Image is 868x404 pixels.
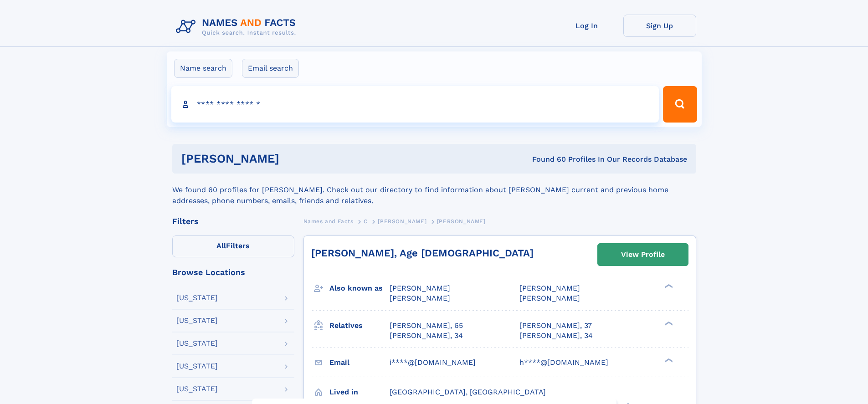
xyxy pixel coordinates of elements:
[378,215,426,227] a: [PERSON_NAME]
[519,294,580,302] span: [PERSON_NAME]
[519,331,593,341] a: [PERSON_NAME], 34
[390,331,463,341] a: [PERSON_NAME], 34
[663,320,673,326] div: ❯
[172,268,294,276] div: Browse Locations
[621,244,665,265] div: View Profile
[216,241,226,250] span: All
[519,321,592,331] a: [PERSON_NAME], 37
[663,357,673,363] div: ❯
[176,363,218,370] div: [US_STATE]
[378,218,426,225] span: [PERSON_NAME]
[176,317,218,324] div: [US_STATE]
[176,294,218,302] div: [US_STATE]
[598,244,688,266] a: View Profile
[406,154,687,164] div: Found 60 Profiles In Our Records Database
[663,283,673,289] div: ❯
[663,86,697,123] button: Search Button
[172,235,294,257] label: Filters
[550,15,623,37] a: Log In
[172,174,696,206] div: We found 60 profiles for [PERSON_NAME]. Check out our directory to find information about [PERSON...
[329,355,390,370] h3: Email
[172,15,303,39] img: Logo Names and Facts
[303,215,354,227] a: Names and Facts
[174,59,232,78] label: Name search
[364,215,368,227] a: C
[390,321,463,331] a: [PERSON_NAME], 65
[329,281,390,296] h3: Also known as
[329,384,390,400] h3: Lived in
[311,247,534,259] a: [PERSON_NAME], Age [DEMOGRAPHIC_DATA]
[172,217,294,225] div: Filters
[329,318,390,333] h3: Relatives
[623,15,696,37] a: Sign Up
[519,284,580,292] span: [PERSON_NAME]
[437,218,486,225] span: [PERSON_NAME]
[176,385,218,393] div: [US_STATE]
[364,218,368,225] span: C
[390,294,450,302] span: [PERSON_NAME]
[390,284,450,292] span: [PERSON_NAME]
[181,153,406,164] h1: [PERSON_NAME]
[171,86,659,123] input: search input
[390,388,546,396] span: [GEOGRAPHIC_DATA], [GEOGRAPHIC_DATA]
[176,340,218,347] div: [US_STATE]
[242,59,299,78] label: Email search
